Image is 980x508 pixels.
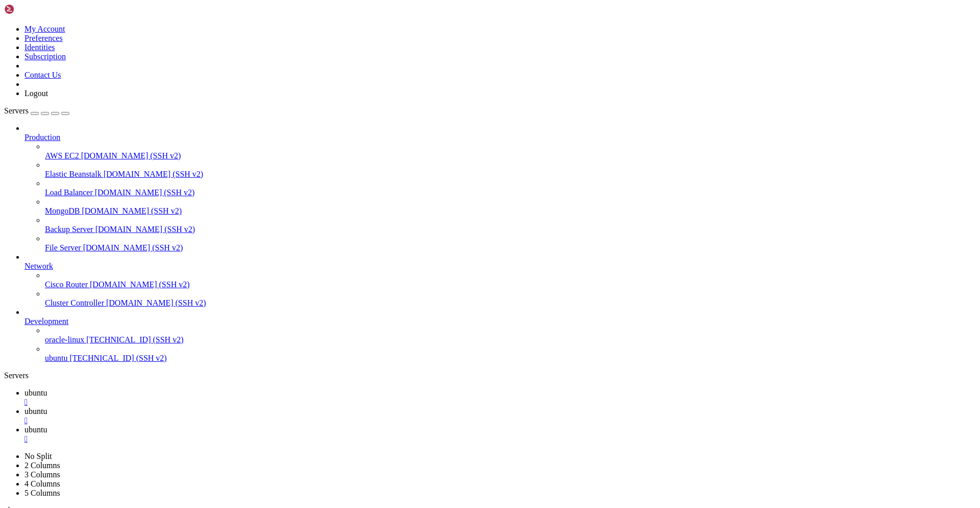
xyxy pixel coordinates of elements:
a: Subscription [24,52,66,61]
span: [TECHNICAL_ID] (SSH v2) [69,354,166,362]
li: Development [24,308,976,363]
a: ubuntu [TECHNICAL_ID] (SSH v2) [45,354,976,363]
a: File Server [DOMAIN_NAME] (SSH v2) [45,243,976,252]
span: [TECHNICAL_ID] (SSH v2) [86,335,183,344]
li: Backup Server [DOMAIN_NAME] (SSH v2) [45,216,976,234]
a: Network [24,262,976,271]
a: Servers [4,106,69,115]
li: oracle-linux [TECHNICAL_ID] (SSH v2) [45,326,976,344]
span: AWS EC2 [45,151,79,160]
img: Shellngn [4,4,63,14]
a: 5 Columns [24,489,60,497]
span: [DOMAIN_NAME] (SSH v2) [95,225,195,234]
a: AWS EC2 [DOMAIN_NAME] (SSH v2) [45,151,976,160]
a: ubuntu [24,388,976,407]
a: ubuntu [24,425,976,444]
a: Contact Us [24,71,61,79]
div: Servers [4,371,976,380]
a: Identities [24,43,55,52]
a: Cisco Router [DOMAIN_NAME] (SSH v2) [45,280,976,289]
li: Cisco Router [DOMAIN_NAME] (SSH v2) [45,271,976,289]
a: ubuntu [24,407,976,425]
span: Cisco Router [45,280,88,289]
a:  [24,416,976,425]
li: Elastic Beanstalk [DOMAIN_NAME] (SSH v2) [45,160,976,179]
a: Elastic Beanstalk [DOMAIN_NAME] (SSH v2) [45,170,976,179]
a: Load Balancer [DOMAIN_NAME] (SSH v2) [45,188,976,197]
a: My Account [24,25,65,33]
li: AWS EC2 [DOMAIN_NAME] (SSH v2) [45,142,976,160]
a: 2 Columns [24,461,60,470]
li: File Server [DOMAIN_NAME] (SSH v2) [45,234,976,252]
a:  [24,398,976,407]
a: Development [24,317,976,326]
span: [DOMAIN_NAME] (SSH v2) [81,151,181,160]
a: 4 Columns [24,479,60,488]
li: Production [24,124,976,252]
span: ubuntu [45,354,67,362]
a: Production [24,133,976,142]
span: ubuntu [24,425,47,434]
span: Development [24,317,68,326]
a: Backup Server [DOMAIN_NAME] (SSH v2) [45,225,976,234]
span: Load Balancer [45,188,93,197]
li: Load Balancer [DOMAIN_NAME] (SSH v2) [45,179,976,197]
span: [DOMAIN_NAME] (SSH v2) [82,206,182,215]
li: MongoDB [DOMAIN_NAME] (SSH v2) [45,197,976,216]
span: Elastic Beanstalk [45,170,102,178]
a: Logout [24,89,48,98]
a: 3 Columns [24,470,60,479]
li: ubuntu [TECHNICAL_ID] (SSH v2) [45,344,976,363]
span: [DOMAIN_NAME] (SSH v2) [83,243,183,252]
span: Production [24,133,60,142]
li: Cluster Controller [DOMAIN_NAME] (SSH v2) [45,289,976,308]
span: ubuntu [24,388,47,397]
a:  [24,434,976,444]
span: MongoDB [45,206,80,215]
span: [DOMAIN_NAME] (SSH v2) [95,188,195,197]
span: Cluster Controller [45,298,104,307]
span: [DOMAIN_NAME] (SSH v2) [90,280,190,289]
span: Servers [4,106,29,115]
span: [DOMAIN_NAME] (SSH v2) [106,298,206,307]
a: oracle-linux [TECHNICAL_ID] (SSH v2) [45,335,976,344]
a: Preferences [24,34,63,42]
a: MongoDB [DOMAIN_NAME] (SSH v2) [45,206,976,216]
span: File Server [45,243,81,252]
span: oracle-linux [45,335,84,344]
span: Backup Server [45,225,93,234]
span: [DOMAIN_NAME] (SSH v2) [104,170,204,178]
a: Cluster Controller [DOMAIN_NAME] (SSH v2) [45,298,976,308]
a: No Split [24,452,52,460]
span: ubuntu [24,407,47,415]
span: Network [24,262,53,270]
li: Network [24,252,976,308]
